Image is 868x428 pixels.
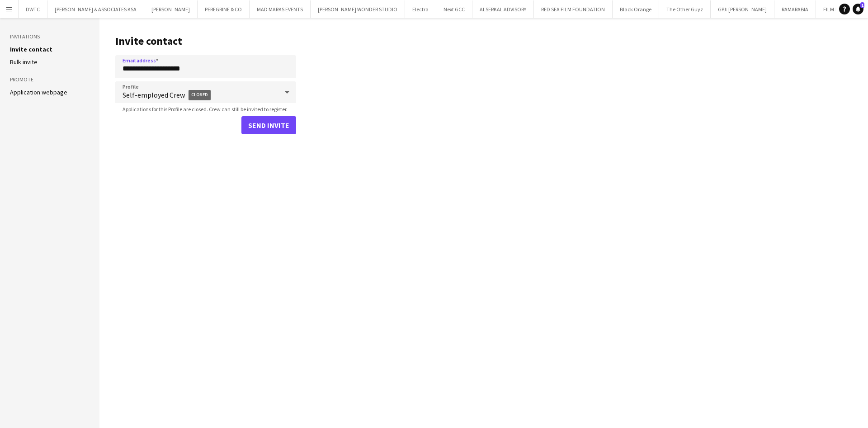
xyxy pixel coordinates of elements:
button: The Other Guyz [659,0,711,18]
button: Electra [405,0,436,18]
button: RAMARABIA [774,0,816,18]
span: Applications for this Profile are closed. Crew can still be invited to register. [115,106,295,113]
a: 1 [853,4,863,14]
span: Self-employed Crew [123,85,278,106]
h1: Invite contact [115,34,296,48]
button: [PERSON_NAME] WONDER STUDIO [311,0,405,18]
button: ALSERKAL ADVISORY [472,0,534,18]
a: Invite contact [10,45,52,53]
button: RED SEA FILM FOUNDATION [534,0,613,18]
button: Next GCC [436,0,472,18]
button: [PERSON_NAME] [144,0,198,18]
h3: Promote [10,75,90,84]
button: [PERSON_NAME] & ASSOCIATES KSA [47,0,144,18]
button: PEREGRINE & CO [198,0,250,18]
a: Bulk invite [10,58,38,66]
a: Application webpage [10,88,67,96]
button: Black Orange [613,0,659,18]
button: GPJ: [PERSON_NAME] [711,0,774,18]
span: Closed [189,90,211,100]
h3: Invitations [10,33,90,41]
button: Send invite [241,116,296,134]
span: 1 [860,2,864,8]
button: MAD MARKS EVENTS [250,0,311,18]
button: DWTC [19,0,47,18]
